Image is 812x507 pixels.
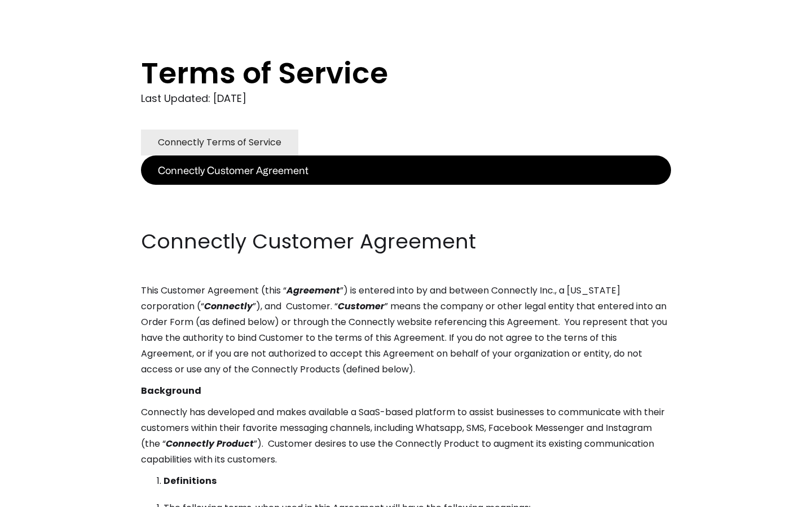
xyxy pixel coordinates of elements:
[141,283,671,377] p: This Customer Agreement (this “ ”) is entered into by and between Connectly Inc., a [US_STATE] co...
[141,206,671,222] p: ‍
[338,300,385,313] em: Customer
[141,90,671,107] div: Last Updated: [DATE]
[141,185,671,201] p: ‍
[166,437,254,450] em: Connectly Product
[164,474,217,487] strong: Definitions
[141,228,671,256] h2: Connectly Customer Agreement
[23,487,68,503] ul: Language list
[141,384,201,397] strong: Background
[204,300,253,313] em: Connectly
[141,56,626,90] h1: Terms of Service
[158,162,308,178] div: Connectly Customer Agreement
[286,284,340,297] em: Agreement
[11,486,68,503] aside: Language selected: English
[158,135,281,150] div: Connectly Terms of Service
[141,404,671,468] p: Connectly has developed and makes available a SaaS-based platform to assist businesses to communi...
